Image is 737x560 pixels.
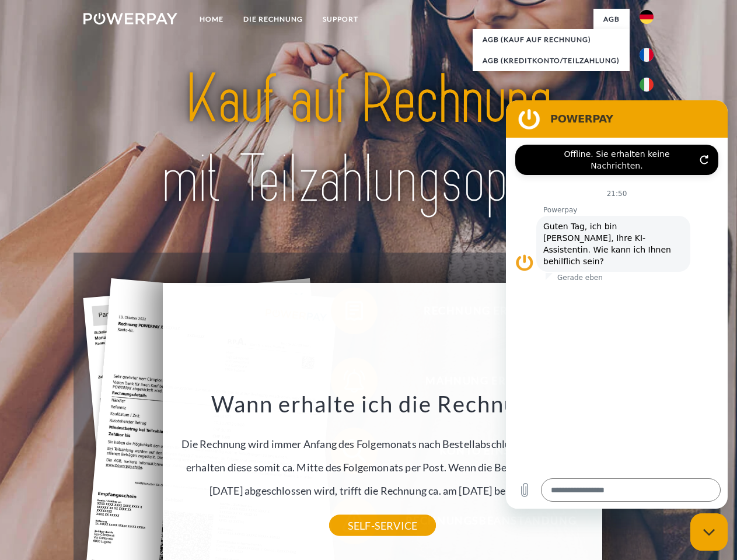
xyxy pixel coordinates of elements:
a: SUPPORT [313,9,368,30]
img: logo-powerpay-white.svg [83,13,177,24]
a: Home [190,9,233,30]
a: AGB (Kauf auf Rechnung) [473,29,630,50]
iframe: Messaging-Fenster [506,100,728,509]
img: title-powerpay_de.svg [111,56,626,223]
img: de [640,10,654,24]
iframe: Schaltfläche zum Öffnen des Messaging-Fensters; Konversation läuft [690,513,728,551]
img: it [640,78,654,92]
a: agb [593,9,630,30]
h3: Wann erhalte ich die Rechnung? [170,390,596,418]
div: Die Rechnung wird immer Anfang des Folgemonats nach Bestellabschluss generiert. Sie erhalten dies... [170,390,596,526]
a: SELF-SERVICE [329,515,436,536]
a: AGB (Kreditkonto/Teilzahlung) [473,50,630,71]
a: DIE RECHNUNG [233,9,313,30]
img: fr [640,48,654,62]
